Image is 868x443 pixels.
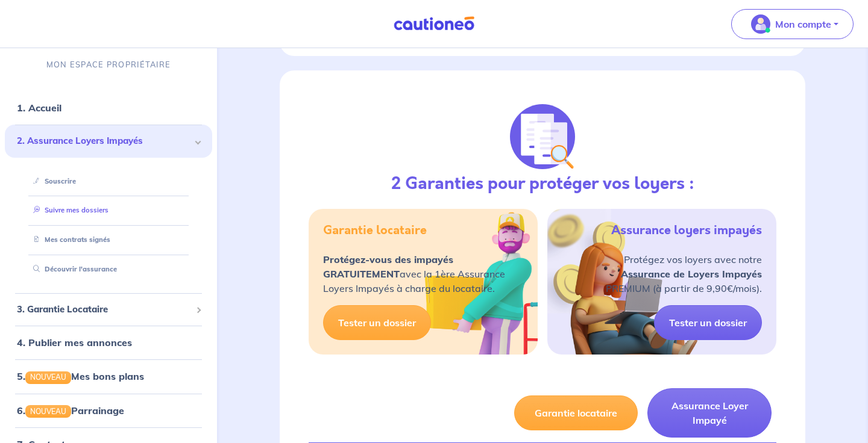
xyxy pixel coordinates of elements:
span: 2. Assurance Loyers Impayés [17,134,191,148]
div: Découvrir l'assurance [19,259,198,279]
a: 5.NOUVEAUMes bons plans [17,370,144,382]
button: Assurance Loyer Impayé [647,388,772,438]
h5: Garantie locataire [323,223,427,238]
strong: Assurance de Loyers Impayés [621,268,762,280]
a: Tester un dossier [654,305,762,340]
h3: 2 Garanties pour protéger vos loyers : [391,174,694,194]
div: Souscrire [19,171,198,191]
div: 2. Assurance Loyers Impayés [5,125,212,158]
a: Suivre mes dossiers [28,206,108,214]
p: avec la 1ère Assurance Loyers Impayés à charge du locataire. [323,252,505,296]
div: Suivre mes dossiers [19,200,198,220]
div: 4. Publier mes annonces [5,330,212,355]
strong: Protégez-vous des impayés GRATUITEMENT [323,253,453,280]
div: Mes contrats signés [19,230,198,250]
p: MON ESPACE PROPRIÉTAIRE [46,59,171,70]
a: 4. Publier mes annonces [17,336,132,349]
a: Tester un dossier [323,305,431,340]
button: illu_account_valid_menu.svgMon compte [731,9,854,39]
button: Garantie locataire [514,395,638,430]
div: 3. Garantie Locataire [5,297,212,321]
a: Découvrir l'assurance [28,265,117,273]
div: 1. Accueil [5,96,212,120]
span: 3. Garantie Locataire [17,302,191,316]
img: Cautioneo [389,16,479,31]
img: illu_account_valid_menu.svg [751,14,770,34]
p: Protégez vos loyers avec notre PREMIUM (à partir de 9,90€/mois). [606,252,762,296]
div: 5.NOUVEAUMes bons plans [5,364,212,388]
a: Mes contrats signés [28,235,110,244]
p: Mon compte [775,17,831,31]
a: 6.NOUVEAUParrainage [17,404,124,416]
img: justif-loupe [510,104,575,169]
a: Souscrire [28,176,76,185]
div: 6.NOUVEAUParrainage [5,398,212,422]
h5: Assurance loyers impayés [611,223,762,238]
a: 1. Accueil [17,102,61,114]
